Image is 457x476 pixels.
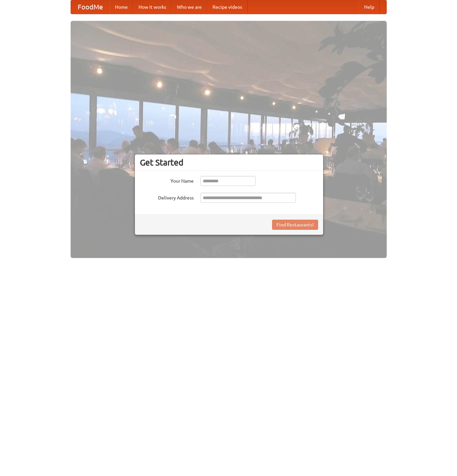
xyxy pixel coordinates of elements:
[272,220,318,230] button: Find Restaurants!
[140,193,194,201] label: Delivery Address
[133,0,172,14] a: How it works
[140,176,194,184] label: Your Name
[172,0,207,14] a: Who we are
[71,0,110,14] a: FoodMe
[359,0,380,14] a: Help
[140,157,318,168] h3: Get Started
[110,0,133,14] a: Home
[207,0,247,14] a: Recipe videos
